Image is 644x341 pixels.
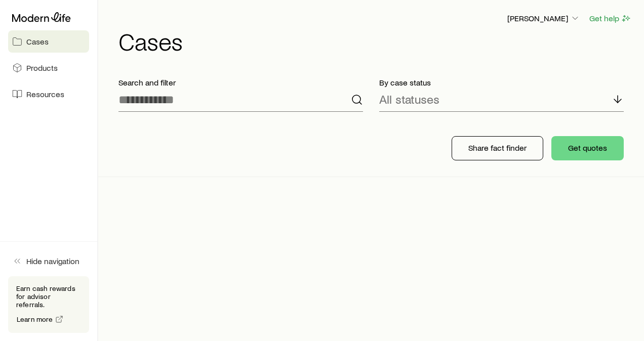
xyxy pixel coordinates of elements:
[26,89,64,99] span: Resources
[551,136,624,160] button: Get quotes
[589,13,632,24] button: Get help
[507,13,581,25] button: [PERSON_NAME]
[118,77,363,88] p: Search and filter
[26,36,49,47] span: Cases
[8,276,89,333] div: Earn cash rewards for advisor referrals.Learn more
[26,256,79,266] span: Hide navigation
[26,63,58,73] span: Products
[379,92,439,106] p: All statuses
[16,284,81,309] p: Earn cash rewards for advisor referrals.
[8,30,89,53] a: Cases
[468,143,527,153] p: Share fact finder
[452,136,543,160] button: Share fact finder
[8,83,89,105] a: Resources
[118,29,632,53] h1: Cases
[17,316,53,323] span: Learn more
[8,250,89,272] button: Hide navigation
[8,57,89,79] a: Products
[379,77,624,88] p: By case status
[507,13,580,23] p: [PERSON_NAME]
